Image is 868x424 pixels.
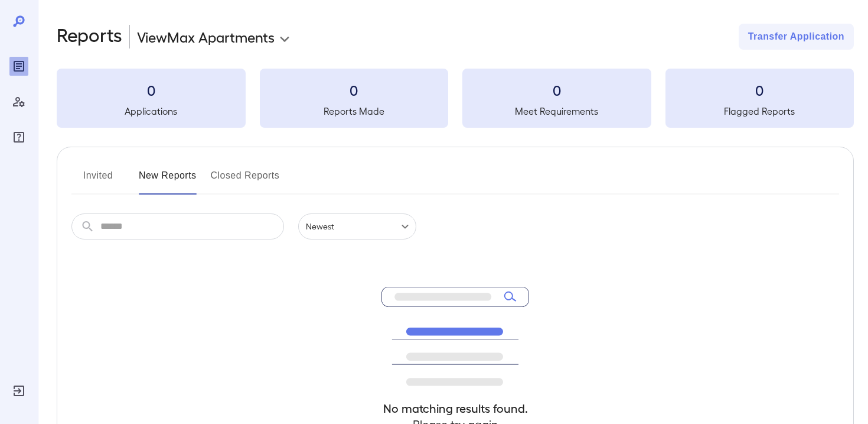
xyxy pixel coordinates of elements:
h4: No matching results found. [381,400,529,416]
p: ViewMax Apartments [137,27,275,46]
button: Invited [71,166,125,195]
div: Log Out [9,381,28,400]
button: Transfer Application [739,24,854,50]
h3: 0 [57,80,246,99]
h5: Flagged Reports [665,104,854,118]
h3: 0 [462,80,651,99]
h5: Reports Made [260,104,449,118]
div: Newest [298,213,416,239]
button: New Reports [139,166,197,195]
div: FAQ [9,128,28,147]
h3: 0 [665,80,854,99]
h5: Meet Requirements [462,104,651,118]
h2: Reports [57,24,122,50]
summary: 0Applications0Reports Made0Meet Requirements0Flagged Reports [57,69,854,128]
button: Closed Reports [211,166,280,195]
h5: Applications [57,104,246,118]
div: Reports [9,57,28,76]
div: Manage Users [9,92,28,111]
h3: 0 [260,80,449,99]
